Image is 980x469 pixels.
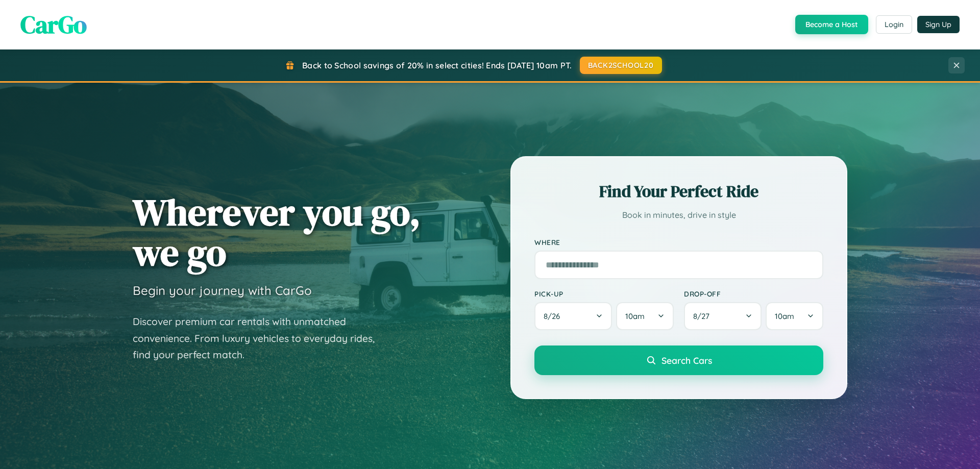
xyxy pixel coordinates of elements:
button: BACK2SCHOOL20 [580,57,662,74]
p: Book in minutes, drive in style [534,208,823,223]
span: 10am [625,311,645,321]
p: Discover premium car rentals with unmatched convenience. From luxury vehicles to everyday rides, ... [133,313,388,363]
h3: Begin your journey with CarGo [133,283,312,298]
label: Pick-up [534,289,674,298]
span: CarGo [20,8,87,41]
span: 10am [775,311,794,321]
span: Back to School savings of 20% in select cities! Ends [DATE] 10am PT. [302,60,572,70]
h2: Find Your Perfect Ride [534,180,823,203]
h1: Wherever you go, we go [133,192,421,273]
label: Drop-off [684,289,823,298]
button: 8/26 [534,302,612,330]
button: Become a Host [795,15,868,34]
button: 10am [766,302,823,330]
button: Login [876,15,912,34]
button: Sign Up [917,16,960,33]
label: Where [534,238,823,246]
button: 10am [616,302,674,330]
span: 8 / 27 [693,311,715,321]
span: Search Cars [661,355,712,366]
button: 8/27 [684,302,762,330]
span: 8 / 26 [544,311,565,321]
button: Search Cars [534,345,823,375]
